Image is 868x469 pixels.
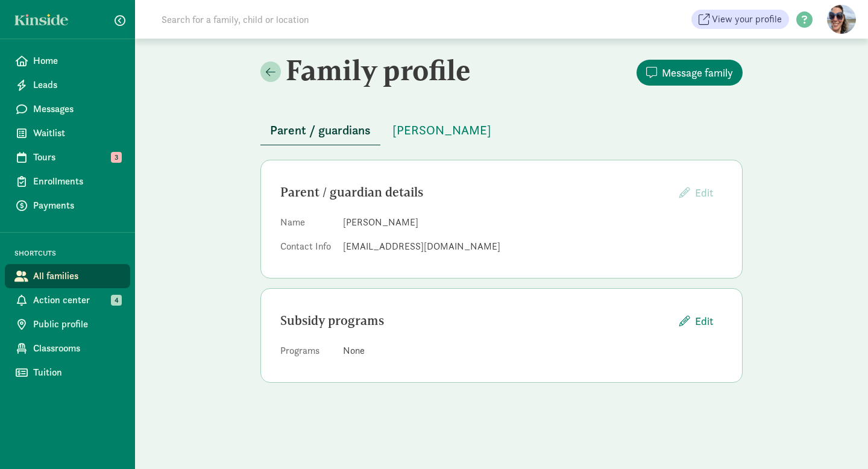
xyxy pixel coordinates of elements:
span: Messages [33,102,121,116]
dt: Name [280,215,333,234]
span: Leads [33,78,121,92]
dt: Contact Info [280,239,333,259]
a: Public profile [5,312,130,336]
a: Enrollments [5,169,130,194]
span: Tours [33,150,121,165]
span: Tuition [33,365,121,380]
span: All families [33,269,121,283]
span: Edit [695,186,713,200]
span: View your profile [712,12,782,27]
a: Tuition [5,360,130,385]
div: Subsidy programs [280,311,670,330]
div: None [343,344,723,358]
span: 3 [111,152,122,163]
span: Classrooms [33,341,121,356]
dt: Programs [280,344,333,363]
a: View your profile [691,10,789,29]
button: Message family [637,60,743,86]
input: Search for a family, child or location [154,7,492,31]
a: Parent / guardians [260,124,380,137]
a: Action center 4 [5,288,130,312]
button: [PERSON_NAME] [383,116,501,145]
div: [EMAIL_ADDRESS][DOMAIN_NAME] [343,239,723,254]
span: Message family [662,65,733,81]
a: [PERSON_NAME] [383,124,501,137]
span: Edit [695,313,713,329]
button: Edit [670,308,723,334]
span: Payments [33,198,121,213]
span: [PERSON_NAME] [392,121,491,140]
span: Waitlist [33,126,121,140]
span: Public profile [33,317,121,332]
h2: Family profile [260,53,499,87]
div: Parent / guardian details [280,183,670,202]
span: Parent / guardians [270,121,371,140]
a: Leads [5,73,130,97]
button: Parent / guardians [260,116,380,145]
a: Tours 3 [5,145,130,169]
a: Payments [5,194,130,218]
a: Waitlist [5,121,130,145]
span: Enrollments [33,174,121,189]
a: Home [5,49,130,73]
a: Messages [5,97,130,121]
span: Home [33,54,121,68]
span: Action center [33,293,121,307]
dd: [PERSON_NAME] [343,215,723,230]
button: Edit [670,180,723,206]
span: 4 [111,295,122,306]
a: Classrooms [5,336,130,360]
iframe: Chat Widget [808,411,868,469]
a: All families [5,264,130,288]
